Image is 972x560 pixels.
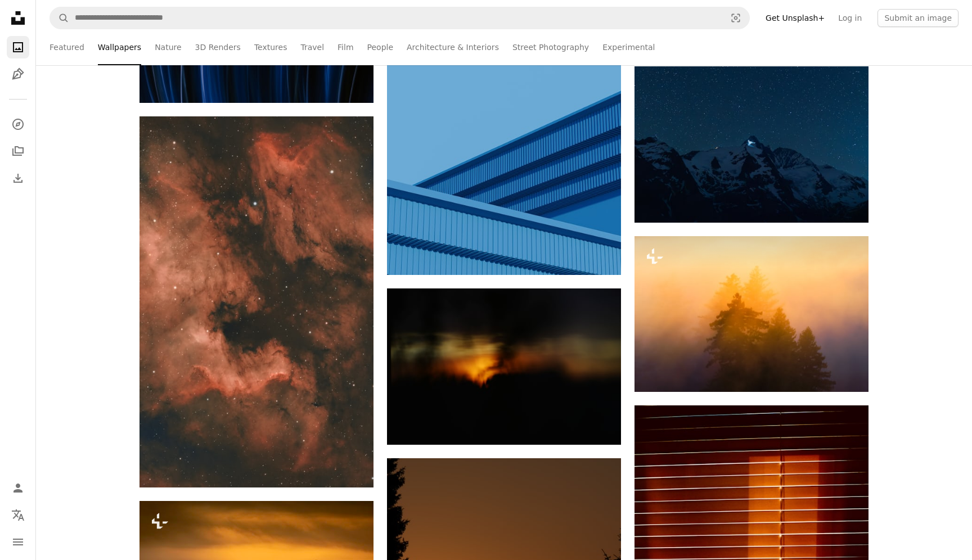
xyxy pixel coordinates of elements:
a: Film [337,29,353,65]
a: an airplane flying over a building with a sky background [387,132,621,142]
button: Visual search [722,7,749,29]
a: Log in [831,9,868,27]
a: Download History [7,167,29,189]
a: Photos [7,36,29,58]
a: Vibrant red and dark nebula with scattered stars [139,296,373,306]
img: Snowy mountains under a starry night sky [634,66,868,223]
a: Snowy mountains under a starry night sky [634,139,868,150]
form: Find visuals sitewide [49,7,750,29]
a: Home — Unsplash [7,7,29,31]
a: Street Photography [512,29,589,65]
a: 3D Renders [195,29,241,65]
button: Menu [7,531,29,553]
a: People [367,29,394,65]
a: Textures [254,29,287,65]
a: Illustrations [7,63,29,85]
a: Nature [155,29,181,65]
a: Get Unsplash+ [759,9,831,27]
a: Dramatic sunset obscured by dark clouds and mist [387,361,621,371]
button: Language [7,504,29,526]
img: Trees are silhouetted in warm, golden mist. [634,236,868,392]
a: Trees are silhouetted in warm, golden mist. [634,309,868,319]
a: Architecture & Interiors [407,29,499,65]
a: Experimental [602,29,655,65]
a: Explore [7,113,29,136]
img: Vibrant red and dark nebula with scattered stars [139,116,373,487]
a: Travel [300,29,324,65]
a: Log in / Sign up [7,477,29,499]
button: Search Unsplash [50,7,69,29]
a: Featured [49,29,84,65]
a: Collections [7,140,29,162]
button: Submit an image [877,9,958,27]
img: Dramatic sunset obscured by dark clouds and mist [387,288,621,445]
